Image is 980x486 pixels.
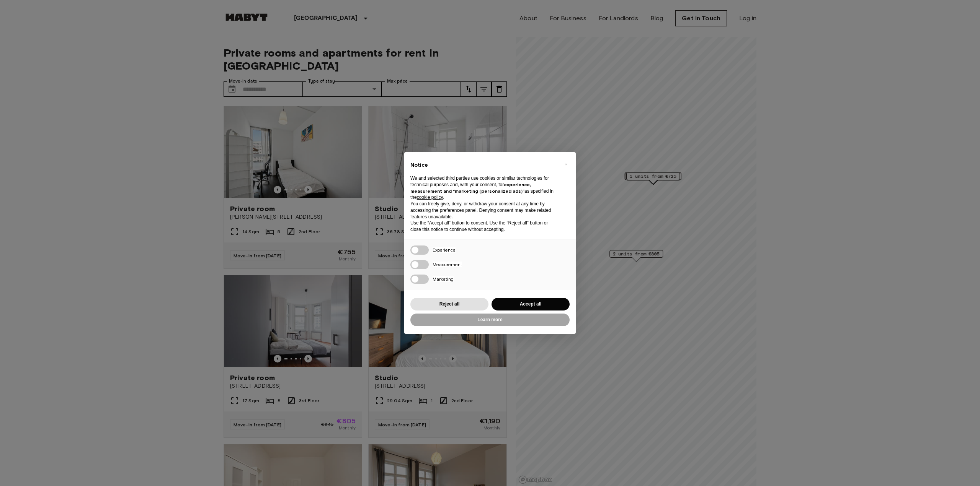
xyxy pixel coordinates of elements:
button: Reject all [410,298,488,310]
span: Experience [433,247,456,253]
button: Learn more [410,314,570,326]
strong: experience, measurement and “marketing (personalized ads)” [410,182,531,194]
button: Accept all [492,298,570,310]
h2: Notice [410,161,557,169]
a: cookie policy [417,195,443,200]
button: Close this notice [560,158,572,171]
span: Marketing [433,276,454,282]
span: × [565,160,567,169]
span: Measurement [433,262,462,267]
p: Use the “Accept all” button to consent. Use the “Reject all” button or close this notice to conti... [410,220,557,233]
p: We and selected third parties use cookies or similar technologies for technical purposes and, wit... [410,175,557,201]
p: You can freely give, deny, or withdraw your consent at any time by accessing the preferences pane... [410,201,557,220]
